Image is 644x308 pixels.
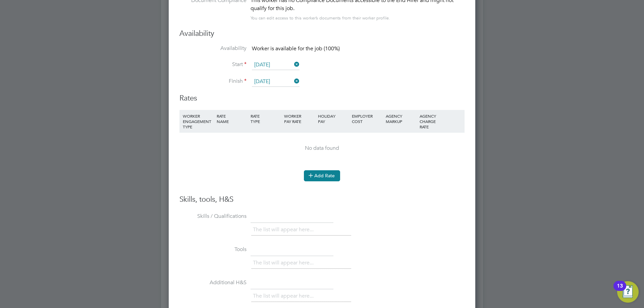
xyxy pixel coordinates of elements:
[179,45,247,52] label: Availability
[253,258,316,267] li: The list will appear here...
[186,145,458,152] div: No data found
[179,94,465,103] h3: Rates
[181,110,215,133] div: WORKER ENGAGEMENT TYPE
[252,45,340,52] span: Worker is available for the job (100%)
[253,225,316,234] li: The list will appear here...
[251,14,390,22] div: You can edit access to this worker’s documents from their worker profile.
[418,110,440,133] div: AGENCY CHARGE RATE
[179,61,247,68] label: Start
[179,213,247,220] label: Skills / Qualifications
[253,292,316,301] li: The list will appear here...
[179,195,465,204] h3: Skills, tools, H&S
[215,110,249,127] div: RATE NAME
[316,110,350,127] div: HOLIDAY PAY
[179,279,247,286] label: Additional H&S
[617,281,639,303] button: Open Resource Center, 13 new notifications
[350,110,384,127] div: EMPLOYER COST
[179,29,465,39] h3: Availability
[252,60,300,70] input: Select one
[179,78,247,85] label: Finish
[617,286,623,295] div: 13
[282,110,316,127] div: WORKER PAY RATE
[384,110,418,127] div: AGENCY MARKUP
[252,77,300,87] input: Select one
[249,110,283,127] div: RATE TYPE
[179,246,247,253] label: Tools
[304,170,340,181] button: Add Rate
